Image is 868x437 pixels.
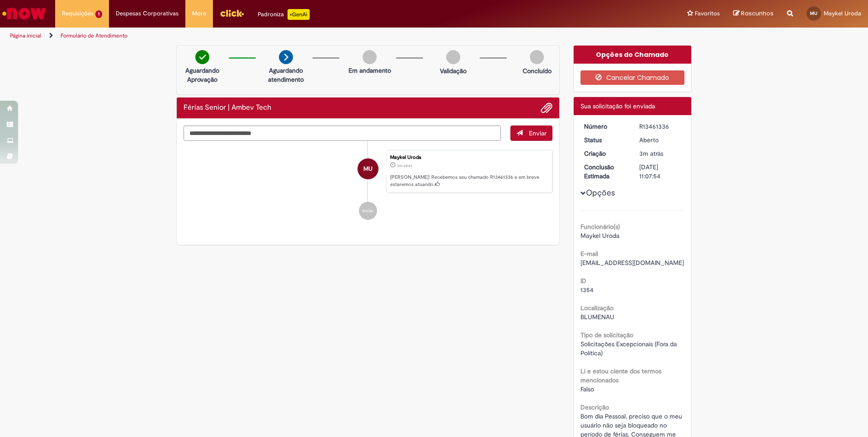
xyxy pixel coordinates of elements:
dt: Número [577,122,633,131]
p: Em andamento [349,66,391,75]
span: Falso [580,385,594,393]
span: More [192,9,206,18]
span: 1354 [580,286,594,294]
p: +GenAi [288,9,310,20]
span: 1 [95,10,102,18]
p: Aguardando Aprovação [180,66,224,84]
ul: Trilhas de página [7,28,572,44]
b: Localização [580,304,613,312]
span: Despesas Corporativas [116,9,179,18]
b: Tipo de solicitação [580,331,633,339]
b: Descrição [580,403,609,411]
img: img-circle-grey.png [530,50,544,64]
img: img-circle-grey.png [446,50,460,64]
p: Aguardando atendimento [264,66,308,84]
div: 29/08/2025 10:07:50 [639,149,681,158]
div: Maykel Uroda [390,155,547,160]
span: Requisições [62,9,94,18]
button: Adicionar anexos [541,102,552,114]
button: Enviar [510,126,552,141]
b: E-mail [580,250,598,258]
img: check-circle-green.png [195,50,209,64]
div: Opções do Chamado [574,46,692,64]
a: Rascunhos [733,9,774,18]
p: [PERSON_NAME]! Recebemos seu chamado R13461336 e em breve estaremos atuando. [390,174,547,188]
div: [DATE] 11:07:54 [639,163,681,181]
p: Validação [440,66,467,75]
div: Maykel Uroda [358,158,378,179]
span: Sua solicitação foi enviada [580,102,655,110]
div: R13461336 [639,122,681,131]
dt: Criação [577,149,633,158]
span: 3m atrás [397,163,412,168]
span: MU [363,158,373,180]
p: Concluído [523,66,552,75]
time: 29/08/2025 10:07:50 [639,149,663,158]
b: Funcionário(s) [580,223,620,231]
b: ID [580,277,586,285]
h2: Férias Senior | Ambev Tech Histórico de tíquete [184,104,271,112]
img: img-circle-grey.png [363,50,377,64]
dt: Status [577,135,633,144]
span: Maykel Uroda [580,232,619,240]
ul: Histórico de tíquete [184,141,552,229]
img: ServiceNow [1,5,47,23]
b: Li e estou ciente dos termos mencionados [580,367,661,384]
img: click_logo_yellow_360x200.png [220,6,244,20]
span: Maykel Uroda [824,9,861,17]
span: Rascunhos [741,9,774,18]
span: MU [810,10,817,16]
time: 29/08/2025 10:07:50 [397,163,412,168]
img: arrow-next.png [279,50,293,64]
div: Padroniza [258,9,310,20]
a: Formulário de Atendimento [61,32,127,39]
span: Solicitações Excepcionais (Fora da Política) [580,340,679,357]
textarea: Digite sua mensagem aqui... [184,126,501,141]
a: Página inicial [10,32,41,39]
div: Aberto [639,135,681,144]
span: Enviar [529,129,547,137]
span: Favoritos [695,9,720,18]
span: BLUMENAU [580,313,614,321]
span: [EMAIL_ADDRESS][DOMAIN_NAME] [580,259,684,267]
dt: Conclusão Estimada [577,163,633,181]
span: 3m atrás [639,149,663,158]
button: Cancelar Chamado [580,70,685,85]
li: Maykel Uroda [184,150,552,193]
